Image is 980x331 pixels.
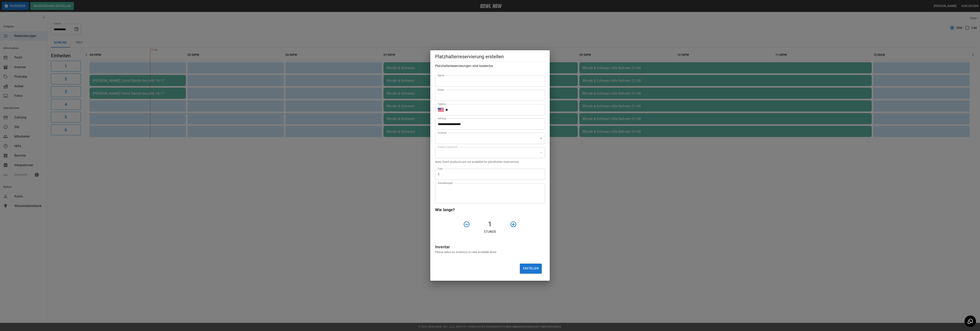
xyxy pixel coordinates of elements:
p: Please select an inventory to view available lanes [435,250,545,254]
h4: 1 [472,220,508,228]
div: ​ [435,133,545,144]
label: Telefon [438,102,446,106]
input: Choose date, selected date is Oct 8, 2025 [435,118,542,130]
h6: Wie lange? [435,207,545,213]
p: Note: Event products are not available for placeholder reservations [435,160,545,164]
div: ​ [435,147,545,158]
label: Anfang [438,117,446,120]
button: Erstellen [520,264,542,274]
h6: Platzhalterreservierungen sind kostenlos [435,63,545,69]
p: Stunde [435,229,545,234]
p: € [438,172,440,177]
h5: Platzhalterreservierung erstellen [435,53,545,60]
button: Select country [438,107,444,113]
h6: Inventar [435,244,545,250]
